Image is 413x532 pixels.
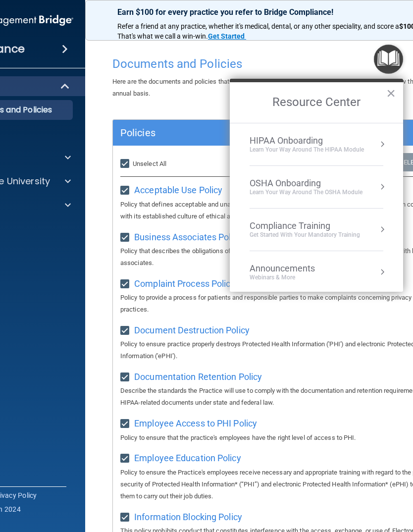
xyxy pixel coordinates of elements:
[250,231,360,239] div: Get Started with your mandatory training
[134,278,235,289] span: Complaint Process Policy
[117,22,399,30] span: Refer a friend at any practice, whether it's medical, dental, or any other speciality, and score a
[134,185,222,195] span: Acceptable Use Policy
[250,273,335,282] div: Webinars & More
[120,127,365,138] h5: Policies
[386,85,396,101] button: Close
[250,220,360,231] div: Compliance Training
[250,135,364,146] div: HIPAA Onboarding
[134,325,250,335] span: Document Destruction Policy
[120,160,132,168] input: Unselect All
[250,146,364,154] div: Learn Your Way around the HIPAA module
[230,79,403,292] div: Resource Center
[208,32,245,40] strong: Get Started
[250,178,362,189] div: OSHA Onboarding
[133,160,166,167] span: Unselect All
[134,232,242,242] span: Business Associates Policy
[230,82,403,123] h2: Resource Center
[208,32,246,40] a: Get Started
[134,418,257,428] span: Employee Access to PHI Policy
[134,453,241,463] span: Employee Education Policy
[250,263,335,274] div: Announcements
[134,512,242,522] span: Information Blocking Policy
[250,188,362,197] div: Learn your way around the OSHA module
[134,372,262,382] span: Documentation Retention Policy
[374,45,403,74] button: Open Resource Center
